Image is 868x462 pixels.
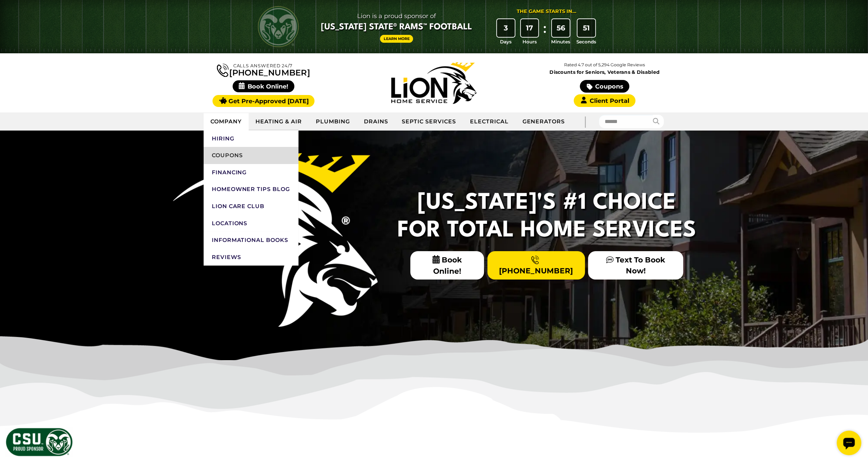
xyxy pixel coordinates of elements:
[204,164,298,181] a: Financing
[487,251,585,279] a: [PHONE_NUMBER]
[523,38,537,45] span: Hours
[204,232,298,249] a: Informational Books
[321,22,472,33] span: [US_STATE] State® Rams™ Football
[309,113,357,130] a: Plumbing
[321,11,472,22] span: Lion is a proud sponsor of
[463,113,516,130] a: Electrical
[515,113,572,130] a: Generators
[551,38,570,45] span: Minutes
[574,94,635,107] a: Client Portal
[212,95,314,107] a: Get Pre-Approved [DATE]
[576,38,596,45] span: Seconds
[519,61,690,69] p: Rated 4.7 out of 5,294 Google Reviews
[580,80,629,93] a: Coupons
[217,62,310,77] a: [PHONE_NUMBER]
[233,80,294,92] span: Book Online!
[497,19,515,37] div: 3
[393,189,700,244] h2: [US_STATE]'s #1 Choice For Total Home Services
[588,251,683,279] a: Text To Book Now!
[258,6,299,47] img: CSU Rams logo
[395,113,463,130] a: Septic Services
[552,19,570,37] div: 56
[500,38,512,45] span: Days
[572,112,599,131] div: |
[517,8,576,15] div: The Game Starts in...
[204,147,298,164] a: Coupons
[380,35,413,43] a: Learn More
[204,249,298,266] a: Reviews
[541,19,548,45] div: :
[3,3,27,27] div: Open chat widget
[357,113,395,130] a: Drains
[521,70,689,74] span: Discounts for Seniors, Veterans & Disabled
[204,198,298,215] a: Lion Care Club
[249,113,309,130] a: Heating & Air
[410,251,484,280] span: Book Online!
[204,113,249,130] a: Company
[204,215,298,232] a: Locations
[5,427,73,457] img: CSU Sponsor Badge
[204,181,298,198] a: Homeowner Tips Blog
[391,62,476,104] img: Lion Home Service
[204,130,298,147] a: Hiring
[577,19,595,37] div: 51
[521,19,539,37] div: 17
